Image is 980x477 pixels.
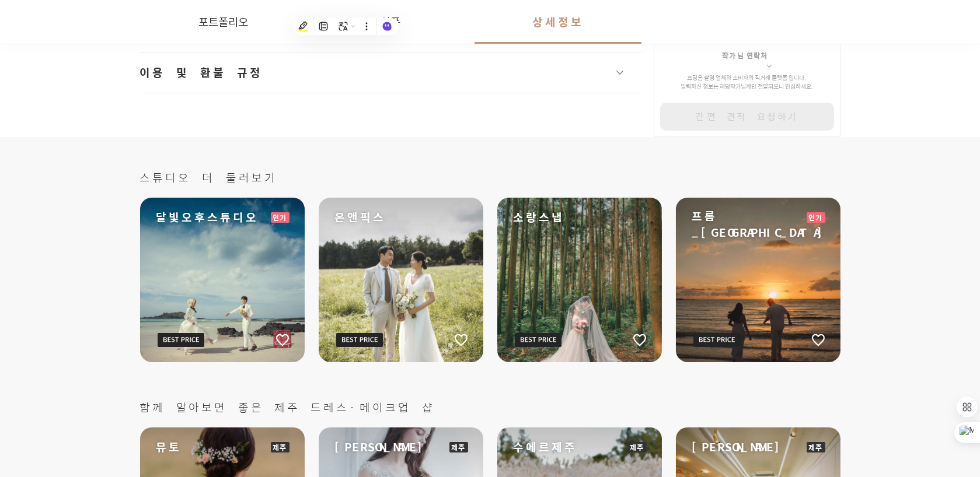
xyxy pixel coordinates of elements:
[140,170,841,186] span: 스튜디오 더 둘러보기
[676,198,841,362] a: 프롬_[GEOGRAPHIC_DATA] 인기
[336,333,383,347] img: icon-bp-label2.9f32ef38.svg
[158,333,204,347] img: icon-bp-label2.9f32ef38.svg
[151,370,224,399] a: 설정
[319,198,483,362] a: 온앤픽스
[693,333,740,347] img: icon-bp-label2.9f32ef38.svg
[807,212,825,223] div: 인기
[807,442,825,453] div: 제주
[722,34,772,70] button: 작가님 연락처
[449,442,468,453] div: 제주
[140,65,263,81] span: 이용 및 환불 규정
[515,333,562,347] img: icon-bp-label2.9f32ef38.svg
[335,439,423,455] span: [PERSON_NAME]
[692,208,830,241] span: 프롬_[GEOGRAPHIC_DATA]
[156,209,259,226] span: 달빛오후스튜디오
[180,387,194,397] span: 설정
[140,198,305,362] a: 달빛오후스튜디오 인기
[271,442,290,453] div: 제주
[497,198,662,362] a: 소랑스냅
[514,209,565,226] span: 소랑스냅
[660,103,834,131] button: 간편 견적 요청하기
[4,370,77,399] a: 홈
[37,387,44,397] span: 홈
[107,388,121,397] span: 대화
[271,212,290,223] div: 인기
[77,370,151,399] a: 대화
[140,399,841,416] span: 함께 알아보면 좋은 제주 드레스·메이크업 샵
[156,439,182,455] span: 뮤토
[692,439,780,455] span: [PERSON_NAME]
[663,73,831,91] p: 프딩은 촬영 업체와 소비자의 직거래 플랫폼 입니다. 입력하신 정보는 해당 작가 님께만 전달되오니 안심하세요.
[628,442,647,453] div: 제주
[722,50,768,61] span: 작가님 연락처
[140,53,642,93] button: 이용 및 환불 규정
[514,439,578,455] span: 수에르제주
[335,209,386,226] span: 온앤픽스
